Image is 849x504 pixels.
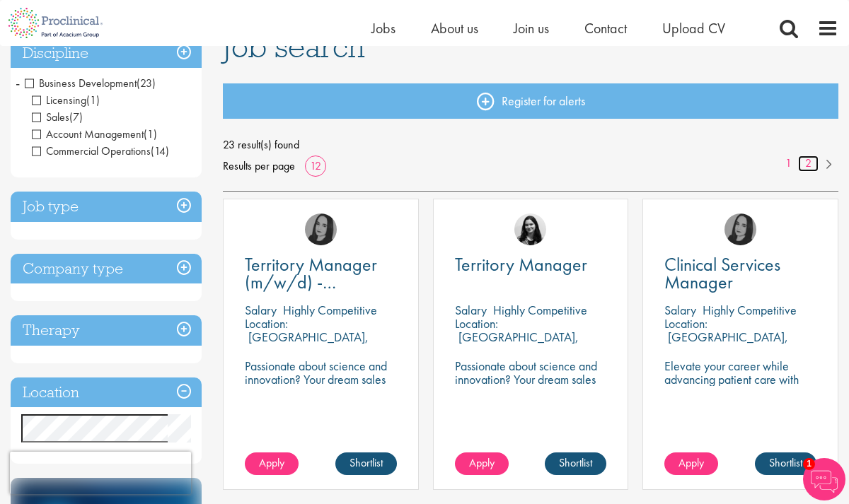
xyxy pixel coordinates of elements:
[223,156,295,177] span: Results per page
[664,256,816,291] a: Clinical Services Manager
[245,302,277,318] span: Salary
[455,256,607,274] a: Territory Manager
[455,302,487,318] span: Salary
[245,256,397,291] a: Territory Manager (m/w/d) - [GEOGRAPHIC_DATA]
[86,93,100,107] span: (1)
[32,127,157,141] span: Account Management
[664,302,696,318] span: Salary
[664,359,816,426] p: Elevate your career while advancing patient care with this Clinical Services Manager position wit...
[245,315,288,332] span: Location:
[755,452,816,475] a: Shortlist
[223,83,838,119] a: Register for alerts
[703,302,797,318] p: Highly Competitive
[223,28,365,66] span: Job search
[305,158,326,173] a: 12
[32,110,83,124] span: Sales
[32,143,169,158] span: Commercial Operations
[223,134,838,156] span: 23 result(s) found
[455,359,607,413] p: Passionate about science and innovation? Your dream sales job as Territory Manager awaits!
[514,213,546,245] img: Indre Stankeviciute
[144,127,157,141] span: (1)
[245,452,299,475] a: Apply
[137,76,156,90] span: (23)
[584,19,627,37] a: Contact
[11,254,202,284] h3: Company type
[493,302,587,318] p: Highly Competitive
[25,76,137,90] span: Business Development
[678,455,704,470] span: Apply
[259,455,284,470] span: Apply
[245,359,397,413] p: Passionate about science and innovation? Your dream sales job as Territory Manager awaits!
[431,19,478,37] a: About us
[803,458,815,470] span: 1
[455,252,587,276] span: Territory Manager
[25,76,156,90] span: Business Development
[798,156,819,172] a: 2
[664,315,707,332] span: Location:
[245,329,369,358] p: [GEOGRAPHIC_DATA], [GEOGRAPHIC_DATA]
[283,302,377,318] p: Highly Competitive
[664,452,718,475] a: Apply
[514,19,549,37] a: Join us
[469,455,495,470] span: Apply
[69,110,83,124] span: (7)
[32,143,151,158] span: Commercial Operations
[664,252,780,294] span: Clinical Services Manager
[662,19,725,37] a: Upload CV
[724,213,756,245] img: Anna Klemencic
[335,452,397,475] a: Shortlist
[455,329,579,358] p: [GEOGRAPHIC_DATA], [GEOGRAPHIC_DATA]
[455,452,509,475] a: Apply
[455,315,498,332] span: Location:
[664,329,788,358] p: [GEOGRAPHIC_DATA], [GEOGRAPHIC_DATA]
[803,458,845,500] img: Chatbot
[32,93,100,107] span: Licensing
[305,213,337,245] img: Anna Klemencic
[32,93,86,107] span: Licensing
[11,315,202,346] h3: Therapy
[545,452,606,475] a: Shortlist
[32,127,144,141] span: Account Management
[32,110,69,124] span: Sales
[245,252,415,312] span: Territory Manager (m/w/d) - [GEOGRAPHIC_DATA]
[371,19,395,37] a: Jobs
[778,156,799,172] a: 1
[11,192,202,222] h3: Job type
[151,143,169,158] span: (14)
[11,38,202,69] h3: Discipline
[11,377,202,408] h3: Location
[16,72,20,93] span: -
[10,452,191,494] iframe: reCAPTCHA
